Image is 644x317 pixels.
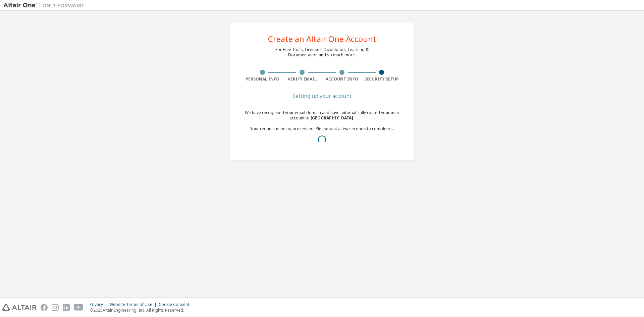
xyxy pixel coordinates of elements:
img: facebook.svg [41,304,48,311]
img: youtube.svg [74,304,84,311]
p: © 2025 Altair Engineering, Inc. All Rights Reserved. [90,307,193,313]
div: Cookie Consent [159,302,193,307]
div: Personal Info [243,76,282,82]
img: instagram.svg [52,304,59,311]
div: Create an Altair One Account [268,35,376,43]
div: Privacy [90,302,109,307]
img: Altair One [3,2,87,9]
div: For Free Trials, Licenses, Downloads, Learning & Documentation and so much more. [275,47,369,58]
div: Verify Email [282,76,322,82]
img: linkedin.svg [63,304,70,311]
div: We have recognised your email domain and have automatically routed your user account to Your requ... [243,110,401,148]
span: [GEOGRAPHIC_DATA] . [311,115,355,121]
div: Account Info [322,76,362,82]
div: Website Terms of Use [109,302,159,307]
div: Security Setup [362,76,402,82]
div: Setting up your account [243,94,401,98]
img: altair_logo.svg [2,304,37,311]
